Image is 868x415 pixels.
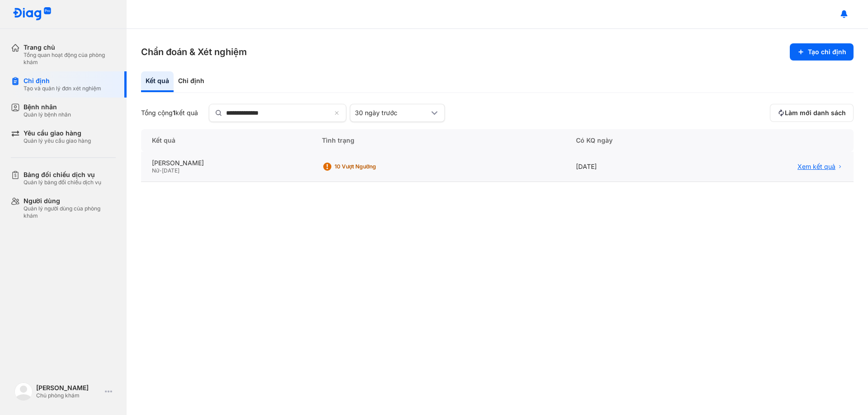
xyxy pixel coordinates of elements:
[141,129,311,152] div: Kết quả
[24,205,116,219] div: Quản lý người dùng của phòng khám
[36,384,101,392] div: [PERSON_NAME]
[36,392,101,399] div: Chủ phòng khám
[152,159,300,167] div: [PERSON_NAME]
[24,111,71,118] div: Quản lý bệnh nhân
[24,77,101,85] div: Chỉ định
[162,167,179,174] span: [DATE]
[152,167,159,174] span: Nữ
[173,109,175,117] span: 1
[24,43,116,51] div: Trang chủ
[24,197,116,205] div: Người dùng
[797,163,835,171] span: Xem kết quả
[785,109,846,117] span: Làm mới danh sách
[24,179,101,186] div: Quản lý bảng đối chiếu dịch vụ
[24,137,91,145] div: Quản lý yêu cầu giao hàng
[770,104,854,122] button: Làm mới danh sách
[24,85,101,92] div: Tạo và quản lý đơn xét nghiệm
[14,382,33,401] img: logo
[565,152,699,182] div: [DATE]
[159,167,162,174] span: -
[24,129,91,137] div: Yêu cầu giao hàng
[174,71,209,92] div: Chỉ định
[141,46,247,58] h3: Chẩn đoán & Xét nghiệm
[24,171,101,179] div: Bảng đối chiếu dịch vụ
[311,129,565,152] div: Tình trạng
[24,103,71,111] div: Bệnh nhân
[141,109,198,117] div: Tổng cộng kết quả
[335,163,407,170] div: 10 Vượt ngưỡng
[355,109,429,117] div: 30 ngày trước
[565,129,699,152] div: Có KQ ngày
[24,51,116,66] div: Tổng quan hoạt động của phòng khám
[13,7,52,21] img: logo
[141,71,174,92] div: Kết quả
[790,43,854,61] button: Tạo chỉ định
